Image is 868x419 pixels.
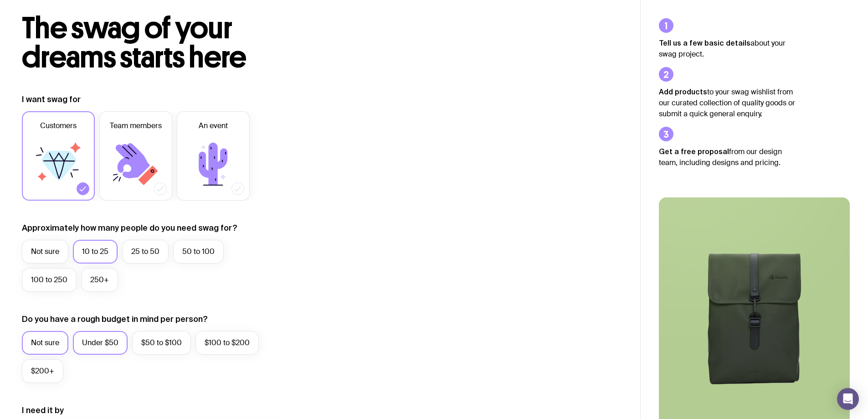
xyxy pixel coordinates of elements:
[199,120,228,131] span: An event
[659,146,796,168] p: from our design team, including designs and pricing.
[659,37,796,60] p: about your swag project.
[659,86,796,119] p: to your swag wishlist from our curated collection of quality goods or submit a quick general enqu...
[22,405,64,416] label: I need it by
[122,240,169,264] label: 25 to 50
[73,331,128,355] label: Under $50
[40,120,77,131] span: Customers
[132,331,191,355] label: $50 to $100
[659,39,750,47] strong: Tell us a few basic details
[22,94,81,105] label: I want swag for
[22,240,68,264] label: Not sure
[22,10,247,75] span: The swag of your dreams starts here
[22,331,68,355] label: Not sure
[81,268,118,292] label: 250+
[110,120,162,131] span: Team members
[659,88,707,96] strong: Add products
[22,268,77,292] label: 100 to 250
[195,331,259,355] label: $100 to $200
[659,147,729,155] strong: Get a free proposal
[22,359,63,383] label: $200+
[22,222,237,233] label: Approximately how many people do you need swag for?
[22,314,208,325] label: Do you have a rough budget in mind per person?
[73,240,118,264] label: 10 to 25
[173,240,224,264] label: 50 to 100
[837,388,859,410] div: Open Intercom Messenger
